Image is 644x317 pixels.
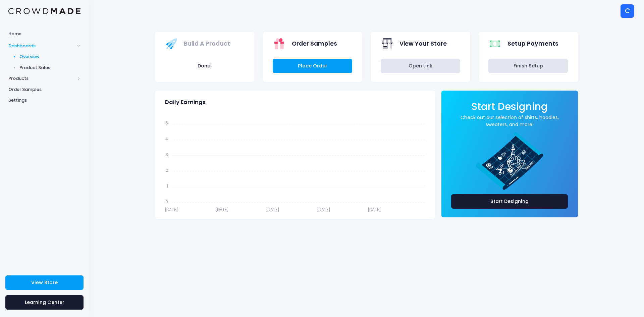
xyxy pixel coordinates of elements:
span: Dashboards [8,43,75,49]
span: Build A Product [184,39,230,48]
a: Finish Setup [488,59,568,73]
tspan: 4 [165,136,168,142]
span: Settings [8,97,80,104]
div: C [621,4,634,18]
tspan: [DATE] [266,207,279,212]
img: Logo [8,8,80,14]
span: Start Designing [471,100,548,113]
tspan: [DATE] [317,207,330,212]
button: Done! [165,59,245,73]
span: Products [8,75,75,82]
a: Open Link [381,59,460,73]
tspan: [DATE] [368,207,381,212]
tspan: 2 [166,167,168,173]
a: Place Order [273,59,352,73]
span: View Store [31,279,58,286]
span: Product Sales [19,64,81,71]
tspan: 1 [167,183,168,189]
a: Start Designing [471,105,548,112]
span: Overview [19,53,81,60]
span: Order Samples [8,86,80,93]
span: View Your Store [399,39,447,48]
span: Setup Payments [507,39,558,48]
a: Check out our selection of shirts, hoodies, sweaters, and more! [451,114,568,128]
tspan: [DATE] [165,207,178,212]
a: View Store [5,275,84,290]
a: Learning Center [5,295,84,310]
span: Daily Earnings [165,99,206,106]
tspan: [DATE] [215,207,229,212]
span: Order Samples [292,39,337,48]
tspan: 0 [165,199,168,205]
tspan: 3 [166,152,168,157]
span: Learning Center [25,299,64,306]
tspan: 5 [165,120,168,126]
a: Start Designing [451,194,568,209]
span: Home [8,31,80,37]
